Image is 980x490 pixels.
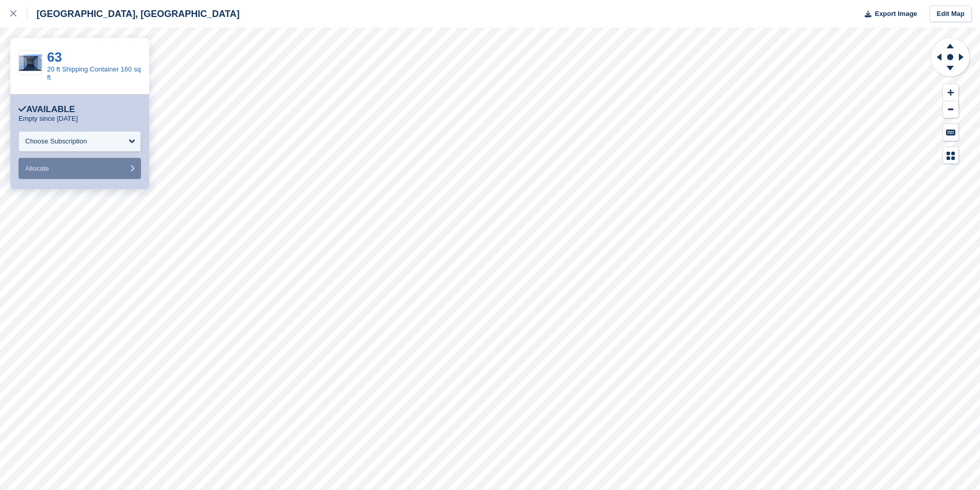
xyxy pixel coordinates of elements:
[47,65,141,81] a: 20 ft Shipping Container 160 sq ft
[943,124,958,141] button: Keyboard Shortcuts
[25,165,49,172] span: Allocate
[47,49,62,65] a: 63
[19,104,75,115] div: Available
[25,136,87,147] div: Choose Subscription
[859,6,917,23] button: Export Image
[27,8,240,20] div: [GEOGRAPHIC_DATA], [GEOGRAPHIC_DATA]
[19,55,42,71] img: 20191002_132807987_iOS.jpg
[943,101,958,118] button: Zoom Out
[943,84,958,101] button: Zoom In
[943,147,958,164] button: Map Legend
[875,9,917,19] span: Export Image
[19,158,141,179] button: Allocate
[19,115,78,123] p: Empty since [DATE]
[930,6,972,23] a: Edit Map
